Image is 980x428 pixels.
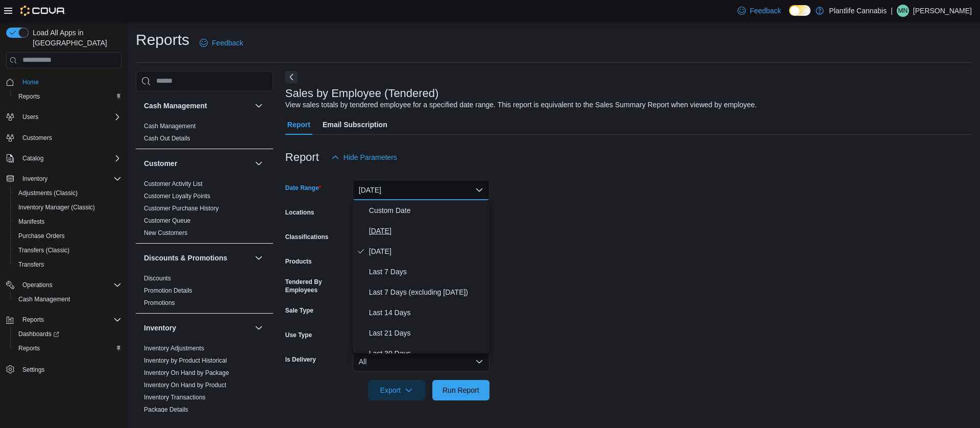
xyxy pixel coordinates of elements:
label: Tendered By Employees [285,278,349,294]
button: Discounts & Promotions [144,253,251,263]
h3: Cash Management [144,101,207,111]
span: New Customers [144,229,187,237]
span: Reports [22,316,44,324]
label: Locations [285,208,314,217]
a: Customer Activity List [144,180,203,187]
label: Classifications [285,233,329,241]
button: Transfers [10,257,126,272]
button: Catalog [2,151,126,165]
span: Customer Loyalty Points [144,192,210,200]
span: Operations [18,279,121,291]
a: Dashboards [10,327,126,341]
a: Transfers (Classic) [14,244,73,256]
span: Customer Queue [144,217,190,225]
button: Reports [10,341,126,355]
span: Inventory Manager (Classic) [14,201,121,213]
a: Promotion Details [144,287,192,294]
button: Next [285,71,298,83]
span: Settings [22,366,44,374]
a: Cash Out Details [144,135,190,142]
span: Purchase Orders [18,232,65,240]
span: Last 14 Days [369,306,485,319]
button: Customer [144,158,251,169]
a: Transfers [14,258,48,271]
span: Reports [18,92,40,101]
span: Load All Apps in [GEOGRAPHIC_DATA] [29,28,121,48]
span: Adjustments (Classic) [14,187,121,199]
button: Users [2,110,126,124]
span: Dark Mode [789,16,790,16]
a: Dashboards [14,328,63,340]
button: Reports [18,314,48,326]
button: Transfers (Classic) [10,243,126,257]
h3: Report [285,151,319,163]
button: Adjustments (Classic) [10,186,126,200]
span: Export [374,380,419,400]
span: Users [18,111,121,123]
button: Cash Management [144,101,251,111]
span: Transfers (Classic) [18,246,69,254]
a: Settings [18,364,48,376]
span: Inventory [22,175,47,183]
span: Inventory [18,173,121,185]
a: Feedback [733,1,785,21]
span: [DATE] [369,225,485,237]
span: Last 21 Days [369,327,485,339]
button: Reports [10,89,126,104]
h1: Reports [136,30,189,50]
span: Package Details [144,406,188,414]
span: Transfers (Classic) [14,244,121,256]
a: Inventory by Product Historical [144,357,227,364]
button: Inventory [2,172,126,186]
span: Operations [22,281,53,289]
span: [DATE] [369,245,485,257]
a: Cash Management [144,123,195,130]
span: MN [898,5,908,17]
input: Dark Mode [789,5,811,16]
span: Last 7 Days (excluding [DATE]) [369,286,485,298]
div: View sales totals by tendered employee for a specified date range. This report is equivalent to t... [285,100,757,110]
a: Customers [18,132,56,144]
button: Customers [2,130,126,145]
span: Catalog [22,154,43,162]
a: Manifests [14,216,48,228]
span: Inventory Transactions [144,393,206,401]
div: Discounts & Promotions [136,272,273,313]
button: Hide Parameters [327,147,401,168]
span: Cash Management [144,122,195,130]
span: Inventory On Hand by Product [144,381,226,389]
a: Inventory Transactions [144,394,206,401]
span: Hide Parameters [344,152,397,162]
button: Home [2,75,126,89]
span: Manifests [18,218,44,226]
a: Reports [14,90,44,103]
button: All [353,351,489,372]
span: Home [22,78,39,86]
span: Customers [18,131,121,144]
span: Feedback [750,6,781,16]
a: Discounts [144,275,171,282]
span: Last 7 Days [369,266,485,278]
button: Catalog [18,152,47,164]
label: Is Delivery [285,355,316,364]
a: Inventory On Hand by Package [144,369,229,376]
span: Cash Management [14,293,121,305]
button: Inventory [253,322,265,334]
p: Plantlife Cannabis [829,5,887,17]
span: Inventory Adjustments [144,344,204,352]
div: Cash Management [136,120,273,149]
button: Inventory Manager (Classic) [10,200,126,215]
button: Customer [253,157,265,170]
button: Discounts & Promotions [253,252,265,264]
a: Customer Loyalty Points [144,193,210,200]
a: Promotions [144,299,175,306]
button: Users [18,111,42,123]
span: Report [287,114,310,135]
a: Inventory Manager (Classic) [14,201,99,213]
p: | [891,5,893,17]
span: Users [22,113,38,121]
span: Inventory On Hand by Package [144,369,229,377]
span: Inventory Manager (Classic) [18,203,95,211]
h3: Customer [144,158,177,169]
span: Discounts [144,274,171,282]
